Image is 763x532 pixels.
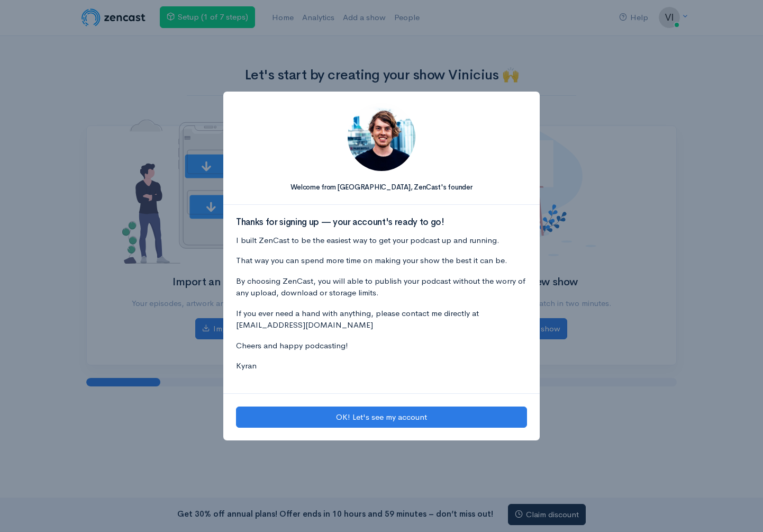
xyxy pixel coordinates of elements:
p: I built ZenCast to be the easiest way to get your podcast up and running. [236,235,527,247]
h5: Welcome from [GEOGRAPHIC_DATA], ZenCast's founder [236,184,527,191]
p: By choosing ZenCast, you will able to publish your podcast without the worry of any upload, downl... [236,275,527,299]
p: Cheers and happy podcasting! [236,340,527,352]
button: OK! Let's see my account [236,407,527,428]
h3: Thanks for signing up — your account's ready to go! [236,218,527,228]
p: Kyran [236,360,527,372]
iframe: gist-messenger-bubble-iframe [727,496,752,521]
p: That way you can spend more time on making your show the best it can be. [236,255,527,267]
p: If you ever need a hand with anything, please contact me directly at [EMAIL_ADDRESS][DOMAIN_NAME] [236,308,527,331]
